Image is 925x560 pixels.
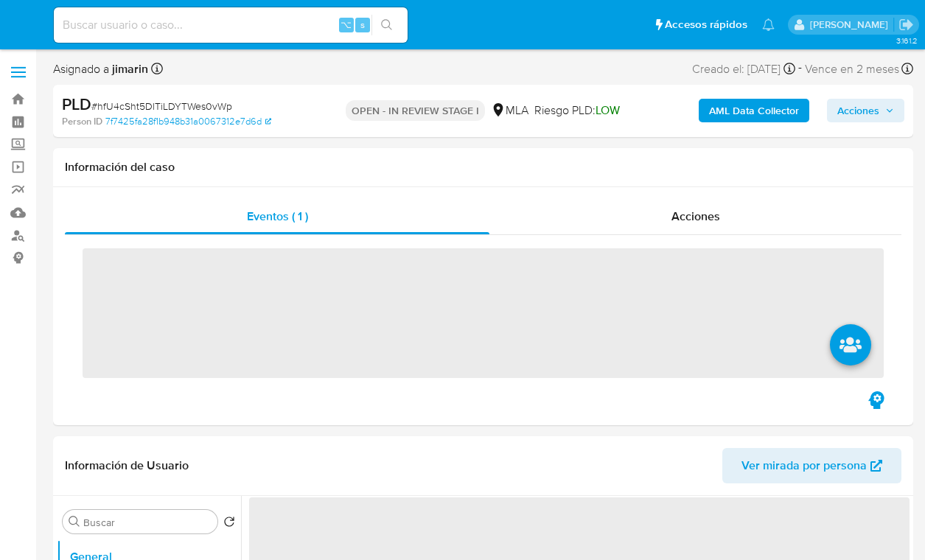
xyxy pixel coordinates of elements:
[62,92,91,116] b: PLD
[371,15,402,35] button: search-icon
[805,61,899,77] span: Vence en 2 meses
[53,61,148,77] span: Asignado a
[65,458,189,473] h1: Información de Usuario
[341,18,352,32] span: ⌥
[741,448,867,483] span: Ver mirada por persona
[709,99,799,122] b: AML Data Collector
[69,516,80,528] button: Buscar
[665,17,747,32] span: Accesos rápidos
[62,115,102,128] b: Person ID
[837,99,879,122] span: Acciones
[699,99,809,122] button: AML Data Collector
[798,59,802,79] span: -
[346,100,485,121] p: OPEN - IN REVIEW STAGE I
[671,208,720,225] span: Acciones
[83,248,884,378] span: ‌
[105,115,271,128] a: 7f7425fa28f1b948b31a0067312e7d6d
[898,17,914,32] a: Salir
[109,60,148,77] b: jimarin
[692,59,795,79] div: Creado el: [DATE]
[223,516,235,532] button: Volver al orden por defecto
[91,99,232,113] span: # hfU4cSht5DlTiLDYTWes0vWp
[54,15,408,35] input: Buscar usuario o caso...
[83,516,212,529] input: Buscar
[596,102,620,119] span: LOW
[762,18,775,31] a: Notificaciones
[65,160,901,175] h1: Información del caso
[360,18,365,32] span: s
[491,102,528,119] div: MLA
[810,18,893,32] p: jian.marin@mercadolibre.com
[534,102,620,119] span: Riesgo PLD:
[827,99,904,122] button: Acciones
[722,448,901,483] button: Ver mirada por persona
[247,208,308,225] span: Eventos ( 1 )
